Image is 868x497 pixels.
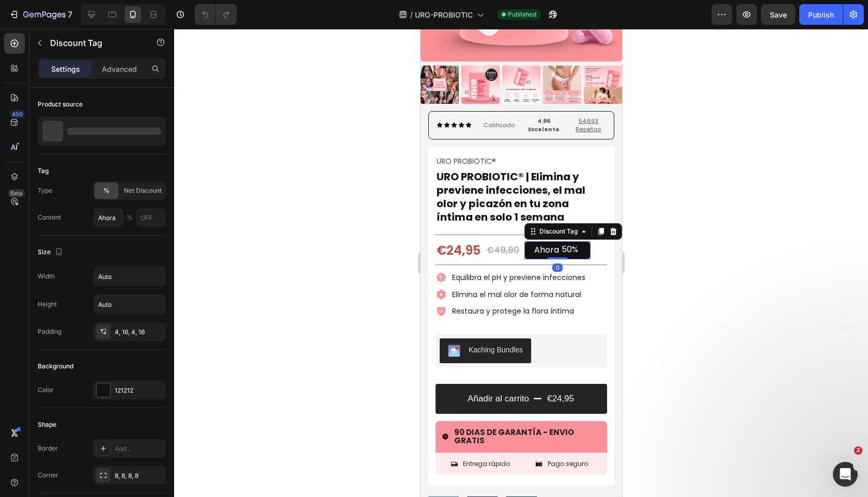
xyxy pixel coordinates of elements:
span: Save [770,10,787,19]
div: Tag [38,166,49,176]
img: gempages_574687904794673951-64776e75-9dcc-48bc-8a64-1d08a967e64a.png [125,468,155,486]
input: OFF [136,208,166,227]
div: Padding [38,327,61,336]
div: Add... [115,444,163,454]
img: gempages_574687904794673951-b2a02b6e-92b2-443c-b3c2-90cc9a0fb79e.png [163,468,194,486]
div: Undo/Redo [195,4,237,25]
span: Net Discount [124,186,162,195]
div: 450 [10,110,25,118]
div: 8, 8, 8, 8 [115,471,163,480]
img: gempages_574687904794673951-94c468e3-6357-49bd-ba44-5f89719ead2b.png [8,468,38,486]
iframe: Intercom live chat [833,462,858,487]
div: Background [38,362,73,371]
div: Size [38,245,65,259]
div: Product source [38,100,83,109]
div: Color [38,385,54,395]
div: Width [38,272,55,281]
p: 7 [68,8,72,21]
img: gempages_574687904794673951-8cd6461e-4f19-4ab8-b310-5dbe26662b1e.png [47,468,77,486]
span: URO-PROBIOTIC [415,9,473,20]
div: 121212 [115,386,163,395]
div: Height [38,300,57,309]
p: Settings [51,64,80,74]
iframe: Design area [421,29,622,497]
span: 2 [854,446,862,455]
img: gempages_574687904794673951-33296447-ca65-499b-aa47-203140e313ab.png [85,468,116,486]
button: 7 [4,4,77,25]
input: Auto [94,267,165,286]
div: Content [38,213,61,222]
div: Publish [808,9,834,20]
input: SALE [94,208,123,227]
span: Published [508,10,536,19]
div: Corner [38,471,58,480]
button: Save [761,4,795,25]
div: Shape [38,420,56,429]
span: / [410,9,413,20]
p: Discount Tag [50,37,138,49]
span: % [103,186,110,195]
div: 4, 16, 4, 16 [115,328,163,337]
div: Border [38,444,58,453]
p: Advanced [102,64,137,74]
button: Publish [799,4,843,25]
span: % [127,213,133,222]
div: Beta [8,189,25,197]
div: Type [38,186,52,195]
input: Auto [94,295,165,314]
